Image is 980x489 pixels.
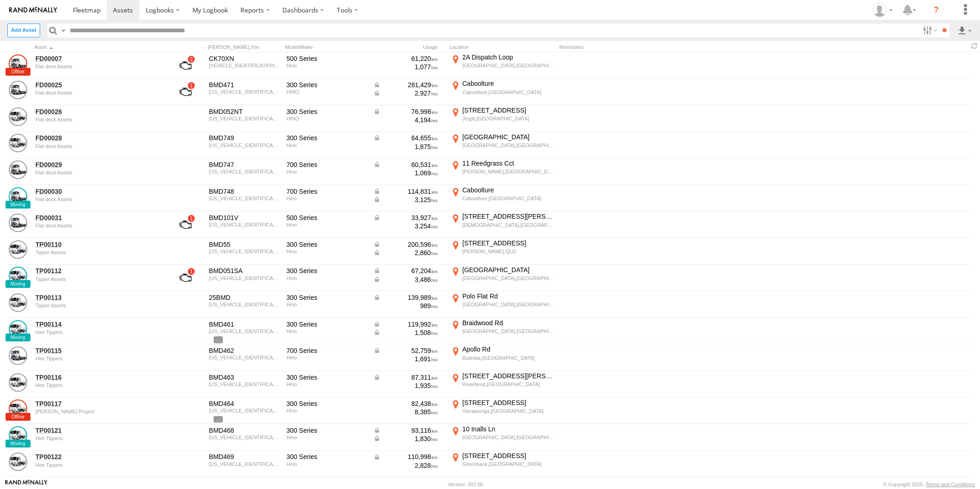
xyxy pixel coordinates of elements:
span: View Asset Details to show all tags [214,336,223,343]
div: JHHTCS3H70K003657 [209,328,280,334]
div: Zarni Lwin [869,3,896,17]
a: FD00028 [36,134,162,142]
div: 82,438 [373,400,438,408]
a: TP00114 [36,320,162,328]
div: BMD469 [209,453,280,461]
label: Search Query [59,24,66,37]
div: [GEOGRAPHIC_DATA],[GEOGRAPHIC_DATA] [462,328,554,334]
div: JHHTCS3H30K003798 [209,302,280,307]
div: [GEOGRAPHIC_DATA],[GEOGRAPHIC_DATA] [462,142,554,149]
div: JHHTCS3H40K004040 [209,89,280,95]
div: 1,875 [373,143,438,151]
label: Click to View Current Location [449,53,556,78]
div: JHDFG8JPMXXX10062 [209,63,280,68]
div: Model/Make [285,44,368,50]
div: Data from Vehicle CANbus [373,249,438,257]
label: Click to View Current Location [449,292,556,317]
div: Data from Vehicle CANbus [373,328,438,337]
div: Data from Vehicle CANbus [373,240,438,249]
a: TP00113 [36,293,162,302]
div: Data from Vehicle CANbus [373,275,438,284]
div: BMD749 [209,134,280,142]
label: Click to View Current Location [449,372,556,397]
div: Usage [372,44,446,50]
div: Riverbend,[GEOGRAPHIC_DATA] [462,381,554,388]
div: JHHUCS1H90K031578 [209,116,280,121]
div: Data from Vehicle CANbus [373,453,438,461]
a: View Asset Details [9,134,27,152]
div: 10 Inalls Ln [462,425,554,433]
div: HINO [287,89,367,95]
div: [STREET_ADDRESS][PERSON_NAME] [462,478,554,486]
div: [DEMOGRAPHIC_DATA],[GEOGRAPHIC_DATA] [462,222,554,228]
div: Data from Vehicle CANbus [373,81,438,89]
div: Hino [287,143,367,148]
div: 2A Dispatch Loop [462,53,554,61]
div: 300 Series [287,320,367,328]
a: View Asset with Fault/s [168,267,203,289]
div: Data from Vehicle CANbus [373,214,438,222]
div: Hino [287,249,367,254]
div: 300 Series [287,81,367,89]
a: View Asset with Fault/s [168,214,203,236]
a: View Asset with Fault/s [168,81,203,103]
div: [GEOGRAPHIC_DATA] [462,266,554,274]
div: BMD052NT [209,107,280,116]
div: [GEOGRAPHIC_DATA],[GEOGRAPHIC_DATA] [462,434,554,441]
div: Data from Vehicle CANbus [373,187,438,196]
a: View Asset Details [9,293,27,312]
div: Data from Vehicle CANbus [373,320,438,328]
label: Click to View Current Location [449,186,556,211]
label: Create New Asset [7,24,40,37]
div: Location [449,44,556,50]
div: 1,935 [373,382,438,390]
div: BMD468 [209,426,280,435]
div: Data from Vehicle CANbus [373,161,438,169]
label: Click to View Current Location [449,399,556,423]
div: undefined [36,303,162,308]
div: [PERSON_NAME],[GEOGRAPHIC_DATA] [462,168,554,175]
div: BMD747 [209,161,280,169]
div: JHHTCS3H50K003561 [209,249,280,254]
div: Hino [287,196,367,201]
div: BMD55 [209,240,280,249]
div: BMD101V [209,214,280,222]
div: JHHTCS3H70K003982 [209,408,280,413]
div: [STREET_ADDRESS] [462,239,554,247]
div: 1,069 [373,169,438,177]
div: Data from Vehicle CANbus [373,134,438,142]
div: 300 Series [287,373,367,382]
div: JHHTCS3F10K004995 [209,143,280,148]
div: Click to Sort [34,44,163,50]
div: 1,691 [373,355,438,363]
div: Version: 307.00 [448,482,483,487]
div: 500 Series [287,214,367,222]
div: BMD464 [209,400,280,408]
div: Data from Vehicle CANbus [373,107,438,116]
a: TP00110 [36,240,162,249]
label: Click to View Current Location [449,425,556,450]
div: Caboolture [462,186,554,194]
a: FD00031 [36,214,162,222]
a: View Asset Details [9,54,27,73]
label: Click to View Current Location [449,319,556,344]
div: Hino [287,63,367,68]
label: Click to View Current Location [449,133,556,158]
div: BMD471 [209,81,280,89]
div: JHDFD2AL1XXX10469 [209,222,280,227]
a: View Asset Details [9,453,27,471]
div: HINO [287,116,367,121]
div: undefined [36,250,162,255]
div: Data from Vehicle CANbus [373,373,438,382]
div: 3,254 [373,222,438,230]
div: Hino [287,435,367,440]
a: FD00025 [36,81,162,89]
div: undefined [36,143,162,149]
div: 500 Series [287,54,367,63]
div: Data from Vehicle CANbus [373,435,438,443]
a: View Asset Details [9,373,27,392]
div: 700 Series [287,346,367,355]
label: Click to View Current Location [449,159,556,184]
div: undefined [36,329,162,335]
a: View Asset Details [9,267,27,285]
